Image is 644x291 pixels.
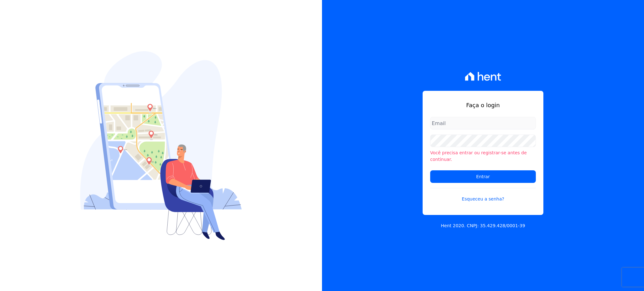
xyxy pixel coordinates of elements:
li: Você precisa entrar ou registrar-se antes de continuar. [430,150,536,163]
a: Esqueceu a senha? [430,188,536,202]
h1: Faça o login [430,101,536,109]
input: Entrar [430,170,536,183]
img: Login [80,51,242,240]
input: Email [430,117,536,129]
p: Hent 2020. CNPJ: 35.429.428/0001-39 [441,222,525,229]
